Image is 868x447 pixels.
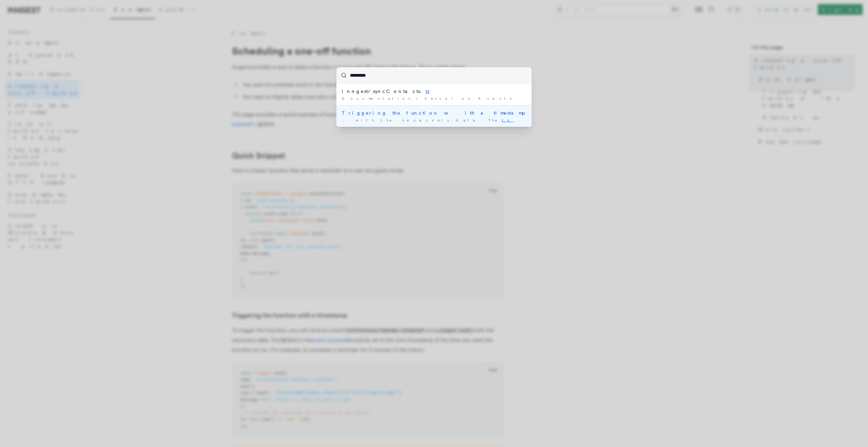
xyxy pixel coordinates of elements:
span: Cancel on Events [425,96,516,100]
div: inngest/syncContacts. [342,88,526,95]
mark: ts [426,89,429,94]
span: Documentation [342,96,413,100]
mark: ts [502,118,521,122]
div: Triggering the function with a timestamp [342,110,526,116]
span: / [416,96,422,100]
div: … with the necessary data. The in the event … [342,118,526,123]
